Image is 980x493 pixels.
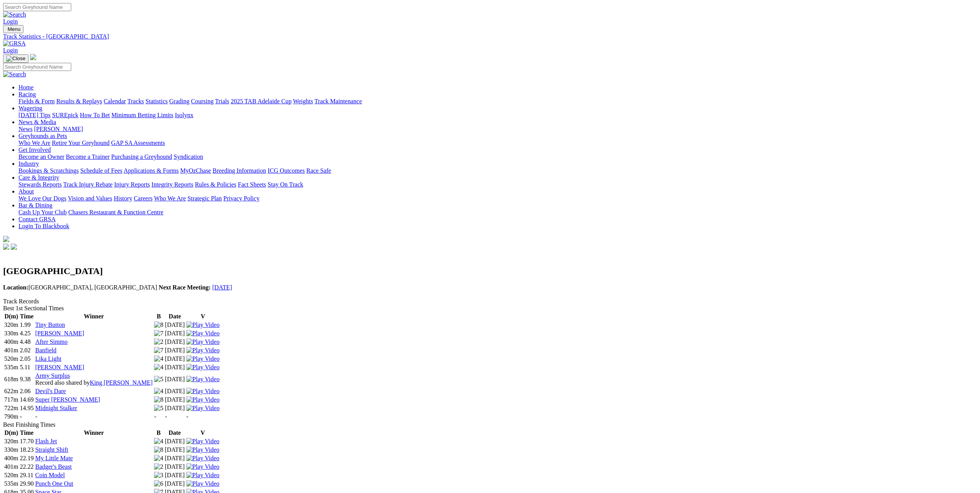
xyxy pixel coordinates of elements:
[306,167,331,174] a: Race Safe
[20,396,34,403] text: 14.69
[35,355,61,362] a: Lika Light
[186,338,219,345] a: View replay
[186,330,219,337] img: Play Video
[186,446,219,453] a: View replay
[154,429,164,437] th: B
[35,364,84,370] a: [PERSON_NAME]
[18,84,34,91] a: Home
[186,463,219,470] a: View replay
[186,376,219,382] a: View replay
[52,140,110,146] a: Retire Your Greyhound
[191,98,214,104] a: Coursing
[18,167,79,174] a: Bookings & Scratchings
[19,429,34,437] th: Time
[186,446,219,453] img: Play Video
[186,355,219,362] img: Play Video
[154,472,163,479] img: 3
[3,266,977,276] h2: [GEOGRAPHIC_DATA]
[180,167,211,174] a: MyOzChase
[20,438,34,444] text: 17.70
[4,338,18,346] td: 400m
[18,209,67,215] a: Cash Up Your Club
[3,40,26,47] img: GRSA
[174,153,203,160] a: Syndication
[30,54,36,60] img: logo-grsa-white.png
[165,347,185,353] text: [DATE]
[165,438,185,444] text: [DATE]
[35,413,153,421] td: -
[114,195,132,202] a: History
[111,112,173,118] a: Minimum Betting Limits
[3,305,977,312] div: Best 1st Sectional Times
[165,355,185,362] text: [DATE]
[4,372,18,387] td: 618m
[186,347,219,354] img: Play Video
[3,54,28,63] button: Toggle navigation
[186,388,219,395] img: Play Video
[18,181,977,188] div: Care & Integrity
[186,388,219,394] a: View replay
[186,347,219,353] a: View replay
[35,330,84,337] a: [PERSON_NAME]
[18,181,62,188] a: Stewards Reports
[20,455,34,461] text: 22.19
[35,321,65,328] a: Tiny Button
[20,405,34,411] text: 14.95
[3,47,18,54] a: Login
[186,472,219,479] img: Play Video
[18,188,34,195] a: About
[20,480,34,487] text: 29.90
[154,376,163,383] img: 5
[175,112,193,118] a: Isolynx
[4,413,18,421] td: 790m
[3,11,26,18] img: Search
[20,338,30,345] text: 4.48
[4,454,18,462] td: 400m
[20,472,33,478] text: 29.11
[18,126,977,133] div: News & Media
[165,364,185,370] text: [DATE]
[134,195,152,202] a: Careers
[56,98,102,104] a: Results & Replays
[35,429,153,437] th: Winner
[186,429,220,437] th: V
[164,429,185,437] th: Date
[154,364,163,371] img: 4
[3,33,977,40] div: Track Statistics - [GEOGRAPHIC_DATA]
[18,160,39,167] a: Industry
[18,209,977,216] div: Bar & Dining
[3,63,71,71] input: Search
[8,26,20,32] span: Menu
[215,98,229,104] a: Trials
[18,98,977,105] div: Racing
[293,98,313,104] a: Weights
[186,455,219,462] img: Play Video
[165,376,185,382] text: [DATE]
[80,167,122,174] a: Schedule of Fees
[154,405,163,412] img: 5
[3,284,28,291] b: Location:
[186,438,219,444] a: View replay
[20,364,30,370] text: 5.11
[154,455,163,462] img: 4
[165,330,185,337] text: [DATE]
[18,91,36,98] a: Racing
[195,181,236,188] a: Rules & Policies
[154,321,163,328] img: 8
[165,405,185,411] text: [DATE]
[4,404,18,412] td: 722m
[186,405,219,412] img: Play Video
[68,209,163,215] a: Chasers Restaurant & Function Centre
[186,455,219,461] a: View replay
[111,140,165,146] a: GAP SA Assessments
[164,313,185,320] th: Date
[20,330,30,337] text: 4.25
[154,480,163,487] img: 6
[35,379,152,386] span: Record also shared by
[3,71,26,78] img: Search
[146,98,168,104] a: Statistics
[238,181,266,188] a: Fact Sheets
[154,347,163,354] img: 7
[18,202,52,209] a: Bar & Dining
[186,405,219,411] a: View replay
